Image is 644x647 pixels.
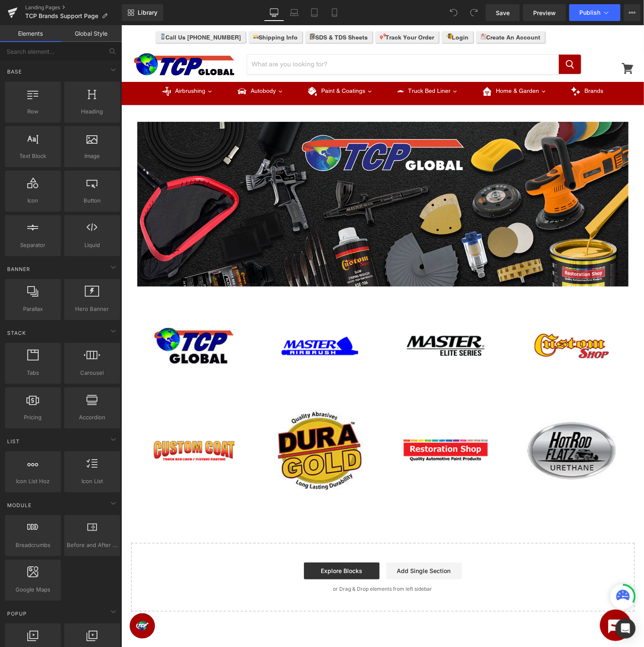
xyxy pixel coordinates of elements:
a: Track Your Order [254,6,317,18]
span: Carousel [67,368,118,377]
p: or Drag & Drop elements from left sidebar [23,561,500,567]
a: SDS & TDS Sheets [184,6,251,18]
span: Brands [463,62,482,70]
a: AutobodyAutobody [104,57,174,78]
img: Brands [450,62,459,71]
span: Airbrushing [54,62,84,70]
button: Search [437,29,460,49]
span: Library [138,9,157,16]
iframe: Button to open loyalty program pop-up [8,588,34,613]
a: Desktop [264,4,284,21]
a: Truck Bed LinerTruck Bed Liner [264,57,349,78]
a: Call Us [PHONE_NUMBER] [34,6,124,18]
a: Paint & CoatingsPaint & Coatings [174,57,264,78]
span: Publish [579,9,600,16]
span: Icon List Hoz [8,477,58,486]
a: New Library [122,4,163,21]
a: Add Single Section [265,537,340,554]
img: checklist.svg [188,8,194,14]
span: Row [8,107,58,116]
a: Login [321,6,352,18]
span: Popup [6,610,28,618]
span: Truck Bed Liner [287,62,329,70]
span: Preview [533,8,556,17]
span: Parallax [8,305,58,313]
span: Paint & Coatings [200,62,244,70]
img: Home & Garden [361,62,370,71]
a: Brands Brands [437,57,495,78]
a: Home & GardenHome & Garden [349,57,437,78]
span: Home & Garden [374,62,418,70]
img: Truck Bed Liner [276,63,283,69]
img: Autobody [116,62,125,71]
button: Undo [445,4,462,21]
a: Global Style [61,25,122,42]
span: Accordion [67,413,118,422]
button: Redo [466,4,482,21]
span: Separator [8,241,58,250]
span: Button [67,196,118,205]
span: Autobody [129,62,154,70]
span: Text Block [8,152,58,160]
span: Before and After Images [67,541,118,550]
span: Module [6,501,32,509]
img: log-in.svg [325,8,331,14]
span: Image [67,152,118,160]
span: Liquid [67,241,118,250]
img: delivery-truck_4009be93-b750-4772-8b50-7d9b6cf6188a.svg [132,8,138,14]
img: Paint & Coatings [187,62,196,71]
span: Heading [67,107,118,116]
span: Pricing [8,413,58,422]
div: Open Intercom Messenger [615,618,636,639]
img: destination.svg [259,8,264,14]
span: Icon List [67,477,118,486]
span: Google Maps [8,585,58,594]
input: Search [126,29,437,49]
a: Landing Pages [25,4,122,11]
a: Preview [523,4,566,21]
span: Base [6,68,23,76]
a: Laptop [284,4,304,21]
span: Save [496,8,510,17]
button: Publish [569,4,620,21]
img: clipboard.svg [359,8,365,14]
span: List [6,437,21,445]
a: AirbrushingAirbrushing [28,57,104,78]
img: Airbrushing [41,62,50,71]
img: smartphone.svg [39,8,45,14]
a: Tablet [304,4,325,21]
a: Create An Account [355,6,424,18]
span: Breadcrumbs [8,541,58,550]
button: More [624,4,641,21]
span: Hero Banner [67,305,118,313]
a: Explore Blocks [183,537,258,554]
span: Banner [6,265,31,273]
span: Stack [6,329,27,337]
a: Mobile [325,4,345,21]
a: Shipping Info [128,6,181,18]
span: Icon [8,196,58,205]
span: Tabs [8,368,58,377]
span: TCP Brands Support Page [25,13,98,19]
